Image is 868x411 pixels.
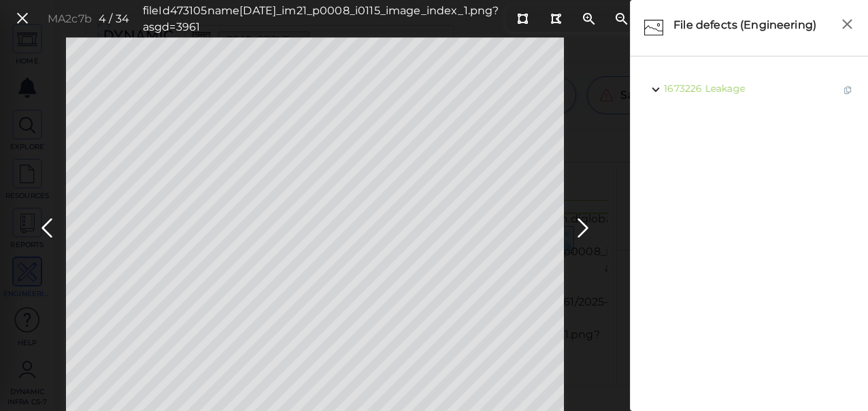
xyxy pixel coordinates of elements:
div: 4 / 34 [99,11,129,27]
div: 1673226 Leakage [637,70,861,109]
div: File defects (Engineering) [670,14,834,42]
iframe: Chat [810,350,858,401]
div: MA2c7b [48,11,92,27]
span: Leakage [705,82,745,95]
div: fileId 473105 name [DATE]_im21_p0008_i0115_image_index_1.png?asgd=3961 [143,3,499,35]
span: 1673226 [664,82,702,95]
